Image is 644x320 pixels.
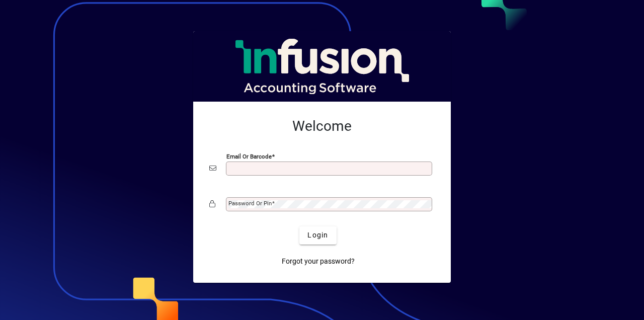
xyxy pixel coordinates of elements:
[228,200,272,207] mat-label: Password or Pin
[299,226,336,245] button: Login
[278,253,359,271] a: Forgot your password?
[282,256,355,267] span: Forgot your password?
[226,152,272,159] mat-label: Email or Barcode
[307,230,328,241] span: Login
[209,118,435,135] h2: Welcome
